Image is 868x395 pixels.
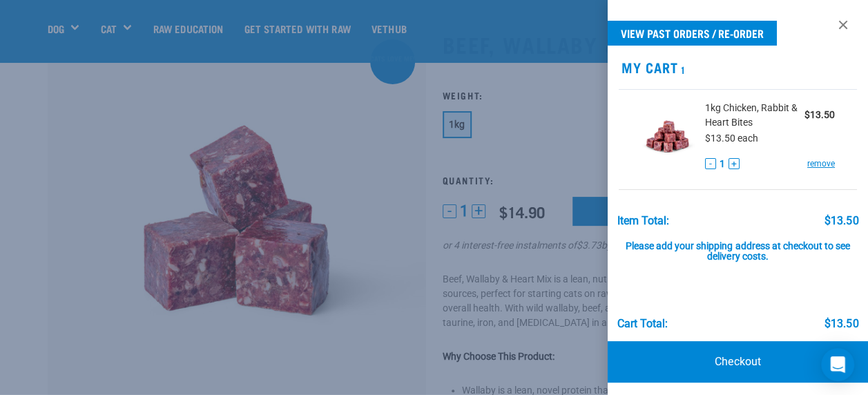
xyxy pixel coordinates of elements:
[608,59,868,75] h2: My Cart
[617,215,669,227] div: Item Total:
[641,101,695,172] img: Chicken, Rabbit & Heart Bites
[804,109,835,120] strong: $13.50
[729,158,740,169] button: +
[821,348,854,381] div: Open Intercom Messenger
[824,318,858,330] div: $13.50
[678,67,686,72] span: 1
[617,318,668,330] div: Cart total:
[705,101,804,130] span: 1kg Chicken, Rabbit & Heart Bites
[824,215,858,227] div: $13.50
[705,158,716,169] button: -
[720,157,725,171] span: 1
[608,341,868,383] a: Checkout
[608,21,777,46] a: View past orders / re-order
[617,227,859,263] div: Please add your shipping address at checkout to see delivery costs.
[807,157,835,170] a: remove
[705,133,758,144] span: $13.50 each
